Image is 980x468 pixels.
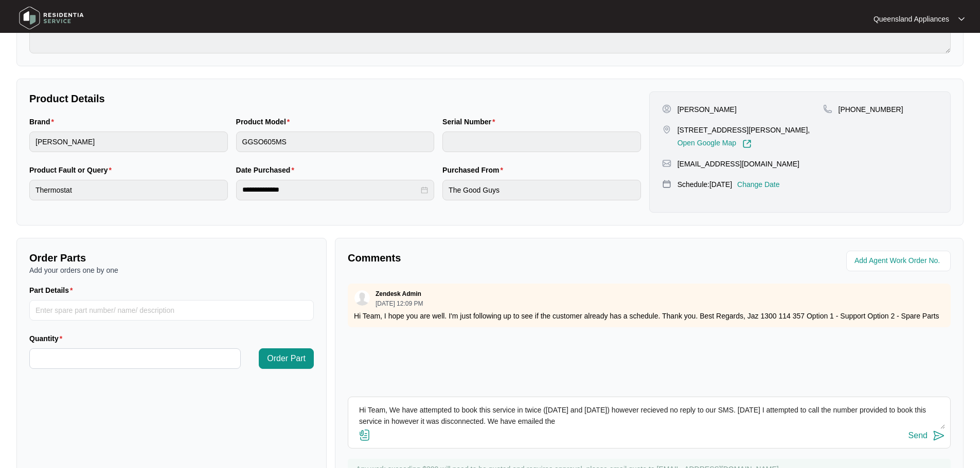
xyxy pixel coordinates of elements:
label: Date Purchased [236,165,298,175]
a: Open Google Map [678,139,752,148]
input: Purchased From [442,180,641,200]
p: Zendesk Admin [376,290,421,298]
img: dropdown arrow [958,16,965,22]
label: Purchased From [442,165,507,175]
img: Link-External [742,139,752,148]
p: [EMAIL_ADDRESS][DOMAIN_NAME] [678,159,799,169]
p: Change Date [737,179,780,190]
p: Comments [348,251,642,265]
input: Date Purchased [242,184,419,195]
input: Add Agent Work Order No. [854,255,945,267]
p: Product Details [29,91,641,106]
p: [STREET_ADDRESS][PERSON_NAME], [678,125,810,135]
button: Send [908,429,945,443]
label: Product Model [236,117,294,127]
input: Product Fault or Query [29,180,228,200]
textarea: Hi Team, We have attempted to book this service in twice ([DATE] and [DATE]) however recieved no ... [353,402,945,429]
label: Brand [29,117,58,127]
input: Quantity [30,349,240,368]
img: send-icon.svg [933,429,945,442]
p: Order Parts [29,251,314,265]
p: [PHONE_NUMBER] [839,104,903,115]
div: Send [908,431,928,440]
label: Product Fault or Query [29,165,116,175]
img: map-pin [662,125,671,134]
label: Quantity [29,333,66,344]
img: residentia service logo [15,3,87,33]
input: Serial Number [442,132,641,152]
img: map-pin [823,104,832,114]
label: Part Details [29,285,77,295]
input: Brand [29,132,228,152]
img: file-attachment-doc.svg [359,429,371,441]
input: Product Model [236,132,435,152]
p: Schedule: [DATE] [678,179,732,190]
img: map-pin [662,179,671,189]
button: Order Part [259,348,314,369]
label: Serial Number [442,117,499,127]
p: [PERSON_NAME] [678,104,737,115]
p: Add your orders one by one [29,265,314,275]
img: user.svg [354,290,370,306]
img: map-pin [662,159,671,168]
img: user-pin [662,104,671,114]
p: Queensland Appliances [874,14,949,24]
input: Part Details [29,300,314,321]
p: Hi Team, I hope you are well. I'm just following up to see if the customer already has a schedule... [354,311,945,321]
p: [DATE] 12:09 PM [376,301,423,307]
span: Order Part [267,352,306,365]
